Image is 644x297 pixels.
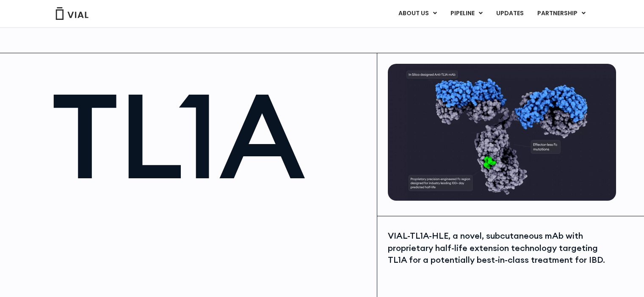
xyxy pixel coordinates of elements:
[388,230,614,266] div: VIAL-TL1A-HLE, a novel, subcutaneous mAb with proprietary half-life extension technology targetin...
[55,7,89,20] img: Vial Logo
[388,64,616,201] img: TL1A antibody diagram.
[531,6,592,21] a: PARTNERSHIPMenu Toggle
[489,6,530,21] a: UPDATES
[52,76,369,194] h1: TL1A
[444,6,489,21] a: PIPELINEMenu Toggle
[392,6,443,21] a: ABOUT USMenu Toggle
